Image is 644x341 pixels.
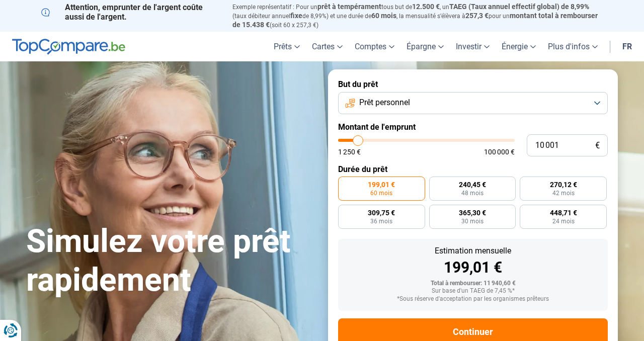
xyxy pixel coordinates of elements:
[338,148,361,155] span: 1 250 €
[550,209,577,216] span: 448,71 €
[459,209,486,216] span: 365,30 €
[616,32,638,61] a: fr
[370,190,392,196] span: 60 mois
[359,97,410,108] span: Prêt personnel
[371,12,396,20] span: 60 mois
[346,296,600,303] div: *Sous réserve d'acceptation par les organismes prêteurs
[268,32,306,61] a: Prêts
[317,3,381,11] span: prêt à tempérament
[338,122,608,132] label: Montant de l'emprunt
[552,218,575,224] span: 24 mois
[41,3,220,22] p: Attention, emprunter de l'argent coûte aussi de l'argent.
[461,190,484,196] span: 48 mois
[449,3,589,11] span: TAEG (Taux annuel effectif global) de 8,99%
[552,190,575,196] span: 42 mois
[461,218,484,224] span: 30 mois
[368,209,395,216] span: 309,75 €
[338,164,608,174] label: Durée du prêt
[346,247,600,255] div: Estimation mensuelle
[412,3,440,11] span: 12.500 €
[349,32,400,61] a: Comptes
[368,181,395,188] span: 199,01 €
[484,148,515,155] span: 100 000 €
[338,92,608,114] button: Prêt personnel
[400,32,450,61] a: Épargne
[346,288,600,295] div: Sur base d'un TAEG de 7,45 %*
[550,181,577,188] span: 270,12 €
[465,12,489,20] span: 257,3 €
[232,3,603,29] p: Exemple représentatif : Pour un tous but de , un (taux débiteur annuel de 8,99%) et une durée de ...
[290,12,302,20] span: fixe
[496,32,542,61] a: Énergie
[232,12,598,29] span: montant total à rembourser de 15.438 €
[459,181,486,188] span: 240,45 €
[542,32,604,61] a: Plus d'infos
[346,280,600,287] div: Total à rembourser: 11 940,60 €
[595,141,600,150] span: €
[450,32,496,61] a: Investir
[26,222,316,300] h1: Simulez votre prêt rapidement
[306,32,349,61] a: Cartes
[346,260,600,275] div: 199,01 €
[370,218,392,224] span: 36 mois
[12,39,125,55] img: TopCompare
[338,79,608,89] label: But du prêt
